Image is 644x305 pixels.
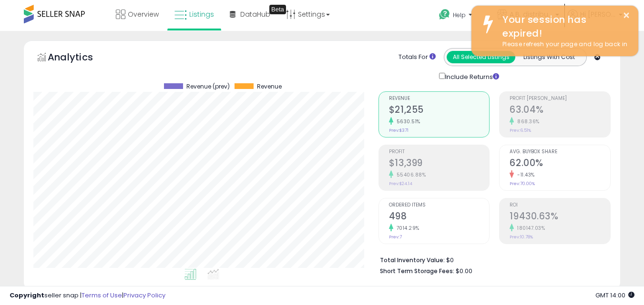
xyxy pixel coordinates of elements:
[456,266,472,275] span: $0.00
[447,51,515,63] button: All Selected Listings
[10,291,165,300] div: seller snap | |
[393,225,419,232] small: 7014.29%
[380,256,445,264] b: Total Inventory Value:
[510,128,531,133] small: Prev: 6.51%
[623,10,630,21] button: ×
[439,9,450,20] i: Get Help
[48,50,112,66] h5: Analytics
[389,211,490,224] h2: 498
[389,157,490,170] h2: $13,399
[380,267,454,275] b: Short Term Storage Fees:
[514,225,545,232] small: 180147.03%
[595,291,634,300] span: 2025-09-11 14:00 GMT
[510,104,610,117] h2: 63.04%
[393,171,426,178] small: 55406.88%
[389,96,490,101] span: Revenue
[186,83,230,90] span: Revenue (prev)
[514,171,535,178] small: -11.43%
[510,234,533,240] small: Prev: 10.78%
[389,128,409,133] small: Prev: $371
[510,149,610,155] span: Avg. Buybox Share
[189,10,214,19] span: Listings
[495,13,631,40] div: Your session has expired!
[389,181,412,187] small: Prev: $24.14
[393,118,420,125] small: 5630.51%
[240,10,270,19] span: DataHub
[389,203,490,208] span: Ordered Items
[514,118,540,125] small: 868.36%
[269,5,286,14] div: Tooltip anchor
[510,203,610,208] span: ROI
[510,157,610,170] h2: 62.00%
[510,211,610,224] h2: 19430.63%
[431,1,489,31] a: Help
[510,96,610,101] span: Profit [PERSON_NAME]
[389,149,490,155] span: Profit
[257,83,282,90] span: Revenue
[123,291,165,300] a: Privacy Policy
[510,181,535,187] small: Prev: 70.00%
[380,254,603,265] li: $0
[10,291,44,300] strong: Copyright
[82,291,122,300] a: Terms of Use
[389,104,490,117] h2: $21,255
[453,11,466,19] span: Help
[128,10,159,19] span: Overview
[389,234,402,240] small: Prev: 7
[432,71,511,82] div: Include Returns
[495,40,631,49] div: Please refresh your page and log back in
[515,51,583,63] button: Listings With Cost
[399,53,436,62] div: Totals For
